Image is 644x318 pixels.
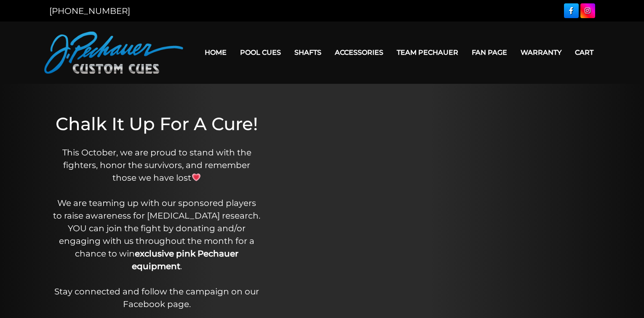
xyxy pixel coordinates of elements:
[44,32,183,74] img: Pechauer Custom Cues
[198,42,233,63] a: Home
[328,42,390,63] a: Accessories
[49,6,130,16] a: [PHONE_NUMBER]
[233,42,288,63] a: Pool Cues
[53,113,261,134] h1: Chalk It Up For A Cure!
[53,146,261,310] p: This October, we are proud to stand with the fighters, honor the survivors, and remember those we...
[132,249,239,271] strong: exclusive pink Pechauer equipment
[288,42,328,63] a: Shafts
[465,42,514,63] a: Fan Page
[568,42,600,63] a: Cart
[192,173,200,182] img: 💗
[390,42,465,63] a: Team Pechauer
[514,42,568,63] a: Warranty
